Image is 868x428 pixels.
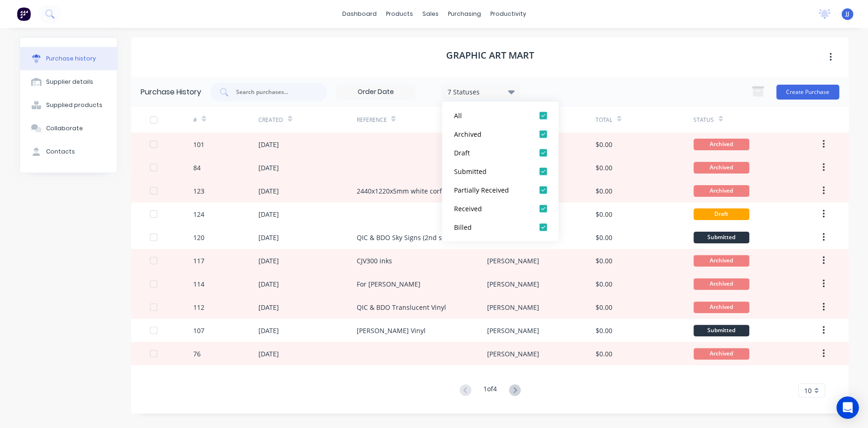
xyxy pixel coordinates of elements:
[258,349,279,359] div: [DATE]
[193,256,204,266] div: 117
[596,186,612,196] div: $0.00
[193,186,204,196] div: 123
[337,85,415,99] input: Order Date
[356,233,449,242] div: QIC & BDO Sky Signs (2nd set)
[193,140,204,149] div: 101
[193,233,204,242] div: 120
[804,386,812,395] span: 10
[46,124,83,133] div: Collaborate
[442,125,558,143] button: Archived
[486,7,531,21] div: productivity
[596,163,612,173] div: $0.00
[20,47,117,70] button: Purchase history
[258,163,279,173] div: [DATE]
[454,111,528,120] div: All
[448,87,514,96] div: 7 Statuses
[776,85,839,100] button: Create Purchase
[258,256,279,266] div: [DATE]
[258,233,279,242] div: [DATE]
[487,256,539,266] div: [PERSON_NAME]
[693,255,749,267] div: Archived
[20,117,117,140] button: Collaborate
[442,162,558,181] button: Submitted
[356,326,425,335] div: [PERSON_NAME] Vinyl
[338,7,381,21] a: dashboard
[693,162,749,174] div: Archived
[193,163,201,173] div: 84
[235,87,312,97] input: Search purchases...
[193,116,197,124] div: #
[483,384,497,397] div: 1 of 4
[454,148,528,158] div: Draft
[20,94,117,117] button: Supplied products
[693,116,714,124] div: Status
[258,186,279,196] div: [DATE]
[693,348,749,360] div: Archived
[17,7,31,21] img: Factory
[693,208,749,220] div: Draft
[596,140,612,149] div: $0.00
[487,326,539,335] div: [PERSON_NAME]
[46,147,75,156] div: Contacts
[846,10,849,18] span: JJ
[693,301,749,313] div: Archived
[141,87,201,98] div: Purchase History
[442,218,558,236] button: Billed
[487,302,539,312] div: [PERSON_NAME]
[443,7,486,21] div: purchasing
[596,256,612,266] div: $0.00
[442,106,558,125] button: All
[356,116,387,124] div: Reference
[20,70,117,94] button: Supplier details
[454,204,528,214] div: Received
[454,222,528,232] div: Billed
[193,209,204,219] div: 124
[693,232,749,243] div: Submitted
[596,349,612,359] div: $0.00
[356,186,453,196] div: 2440x1220x5mm white corflute
[487,349,539,359] div: [PERSON_NAME]
[442,143,558,162] button: Draft
[46,101,102,109] div: Supplied products
[193,326,204,335] div: 107
[442,181,558,199] button: Partially Received
[454,167,528,176] div: Submitted
[258,326,279,335] div: [DATE]
[596,302,612,312] div: $0.00
[20,140,117,163] button: Contacts
[193,349,201,359] div: 76
[46,78,93,86] div: Supplier details
[454,185,528,195] div: Partially Received
[356,256,392,266] div: CJV300 inks
[836,396,859,419] div: Open Intercom Messenger
[446,50,534,61] h1: Graphic Art Mart
[487,279,539,289] div: [PERSON_NAME]
[356,302,446,312] div: QIC & BDO Translucent Vinyl
[258,302,279,312] div: [DATE]
[193,302,204,312] div: 112
[596,209,612,219] div: $0.00
[454,129,528,139] div: Archived
[693,278,749,290] div: Archived
[46,54,96,63] div: Purchase history
[596,279,612,289] div: $0.00
[356,279,420,289] div: For [PERSON_NAME]
[258,279,279,289] div: [DATE]
[693,139,749,150] div: Archived
[258,140,279,149] div: [DATE]
[381,7,418,21] div: products
[596,233,612,242] div: $0.00
[258,116,283,124] div: Created
[596,116,612,124] div: Total
[418,7,443,21] div: sales
[596,326,612,335] div: $0.00
[193,279,204,289] div: 114
[258,209,279,219] div: [DATE]
[693,185,749,197] div: Archived
[442,199,558,218] button: Received
[693,325,749,336] div: Submitted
